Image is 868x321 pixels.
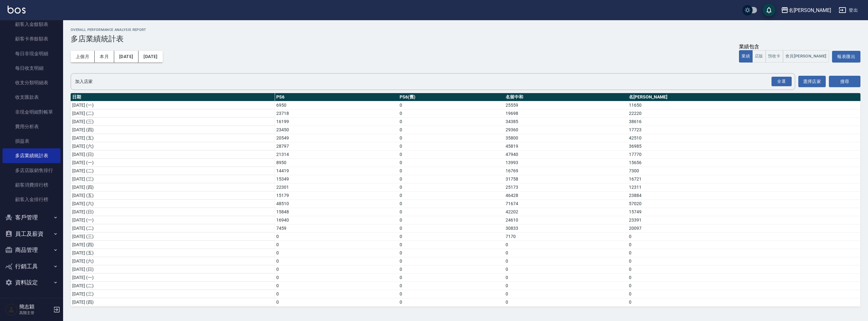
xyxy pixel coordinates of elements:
td: 0 [398,249,504,257]
td: 12311 [627,183,860,191]
a: 收支分類明細表 [3,75,61,90]
td: 0 [627,290,860,298]
td: [DATE] (二) [71,109,275,117]
td: 24610 [504,216,627,224]
td: 6950 [275,101,398,109]
td: [DATE] (五) [71,249,275,257]
td: 14419 [275,167,398,175]
td: 8950 [275,158,398,167]
button: 預收卡 [765,50,783,62]
td: 16940 [275,216,398,224]
td: 0 [398,134,504,142]
td: 47940 [504,150,627,158]
button: [DATE] [114,51,138,62]
a: 顧客卡券餘額表 [3,32,61,46]
td: 0 [627,249,860,257]
td: 0 [275,265,398,273]
td: [DATE] (日) [71,265,275,273]
td: 0 [627,265,860,273]
td: 0 [398,142,504,150]
td: 0 [275,306,398,314]
td: 36985 [627,142,860,150]
th: 名留中和 [504,93,627,101]
a: 顧客入金餘額表 [3,17,61,32]
td: 11650 [627,101,860,109]
td: [DATE] (六) [71,199,275,208]
td: 23884 [627,191,860,199]
td: [DATE] (四) [71,298,275,306]
td: 0 [398,175,504,183]
td: 0 [398,232,504,241]
td: 16769 [504,167,627,175]
button: 店販 [752,50,766,62]
button: 客戶管理 [3,209,61,226]
button: 本月 [95,51,114,62]
img: Logo [8,6,26,14]
td: [DATE] (三) [71,232,275,241]
td: 0 [398,167,504,175]
button: 名[PERSON_NAME] [778,4,834,17]
td: 0 [275,273,398,282]
button: 選擇店家 [798,76,826,87]
td: 7170 [504,232,627,241]
td: 0 [627,232,860,241]
td: 0 [398,290,504,298]
td: 45819 [504,142,627,150]
button: 業績 [739,50,753,62]
td: 0 [398,183,504,191]
td: 38616 [627,117,860,126]
td: 0 [398,126,504,134]
p: 高階主管 [19,310,51,316]
td: 0 [275,249,398,257]
td: 22220 [627,109,860,117]
td: [DATE] (一) [71,216,275,224]
td: 23391 [627,216,860,224]
input: 店家名稱 [73,76,783,87]
button: save [763,4,775,16]
td: 31758 [504,175,627,183]
a: 顧客入金排行榜 [3,192,61,207]
td: 0 [275,282,398,290]
td: 23450 [275,126,398,134]
td: 19698 [504,109,627,117]
td: 42202 [504,208,627,216]
td: 0 [504,298,627,306]
h2: Overall Performance Analysis Report [71,28,860,32]
button: 資料設定 [3,274,61,291]
td: 15749 [627,208,860,216]
button: 上個月 [71,51,95,62]
a: 收支匯款表 [3,90,61,104]
th: 日期 [71,93,275,101]
td: 0 [398,191,504,199]
button: 商品管理 [3,242,61,258]
td: 0 [398,273,504,282]
td: 0 [627,298,860,306]
a: 非現金明細對帳單 [3,105,61,119]
td: 46428 [504,191,627,199]
td: 0 [504,257,627,265]
td: 7300 [627,167,860,175]
td: 16721 [627,175,860,183]
td: [DATE] (二) [71,224,275,232]
td: 0 [398,282,504,290]
td: 71674 [504,199,627,208]
th: 名[PERSON_NAME] [627,93,860,101]
td: 0 [504,249,627,257]
td: 13993 [504,158,627,167]
h5: 簡志穎 [19,304,51,310]
td: 34385 [504,117,627,126]
a: 費用分析表 [3,119,61,134]
button: Open [770,75,793,88]
a: 損益表 [3,134,61,148]
td: 30833 [504,224,627,232]
td: 25559 [504,101,627,109]
td: 0 [627,257,860,265]
td: 0 [275,232,398,241]
td: 0 [398,306,504,314]
td: 0 [398,109,504,117]
button: 登出 [836,4,860,16]
button: 報表匯出 [832,51,860,62]
td: 0 [504,282,627,290]
td: [DATE] (三) [71,175,275,183]
td: 17770 [627,150,860,158]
